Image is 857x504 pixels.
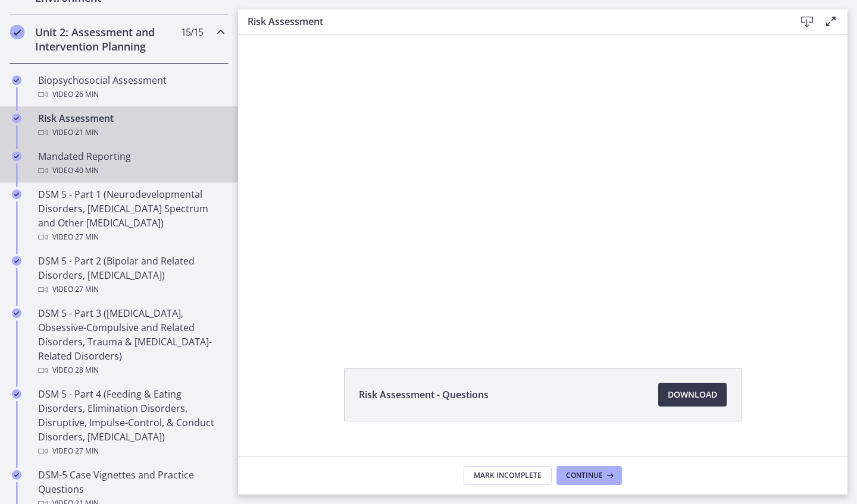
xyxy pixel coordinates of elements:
[12,75,21,85] i: Completed
[12,389,21,399] i: Completed
[248,14,776,29] h3: Risk Assessment
[38,73,224,102] div: Biopsychosocial Assessment
[73,163,99,178] span: · 40 min
[38,444,224,458] div: Video
[73,230,99,244] span: · 27 min
[35,25,180,53] h2: Unit 2: Assessment and Intervention Planning
[38,306,224,377] div: DSM 5 - Part 3 ([MEDICAL_DATA], Obsessive-Compulsive and Related Disorders, Trauma & [MEDICAL_DAT...
[38,187,224,244] div: DSM 5 - Part 1 (Neurodevelopmental Disorders, [MEDICAL_DATA] Spectrum and Other [MEDICAL_DATA])
[73,363,99,377] span: · 28 min
[73,282,99,297] span: · 27 min
[12,114,21,123] i: Completed
[474,471,542,480] span: Mark Incomplete
[556,466,622,485] button: Continue
[38,149,224,178] div: Mandated Reporting
[359,388,489,402] span: Risk Assessment - Questions
[38,254,224,297] div: DSM 5 - Part 2 (Bipolar and Related Disorders, [MEDICAL_DATA])
[566,471,603,480] span: Continue
[73,87,99,102] span: · 26 min
[658,383,727,407] a: Download
[10,25,24,39] i: Completed
[38,87,224,102] div: Video
[38,230,224,244] div: Video
[12,190,21,199] i: Completed
[73,444,99,458] span: · 27 min
[668,388,717,402] span: Download
[73,125,99,140] span: · 21 min
[12,308,21,318] i: Completed
[12,152,21,161] i: Completed
[38,282,224,297] div: Video
[238,34,847,341] iframe: Video Lesson
[38,363,224,377] div: Video
[12,256,21,266] i: Completed
[464,466,552,485] button: Mark Incomplete
[38,387,224,458] div: DSM 5 - Part 4 (Feeding & Eating Disorders, Elimination Disorders, Disruptive, Impulse-Control, &...
[181,25,203,39] span: 15 / 15
[38,125,224,140] div: Video
[12,470,21,480] i: Completed
[38,111,224,140] div: Risk Assessment
[38,163,224,178] div: Video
